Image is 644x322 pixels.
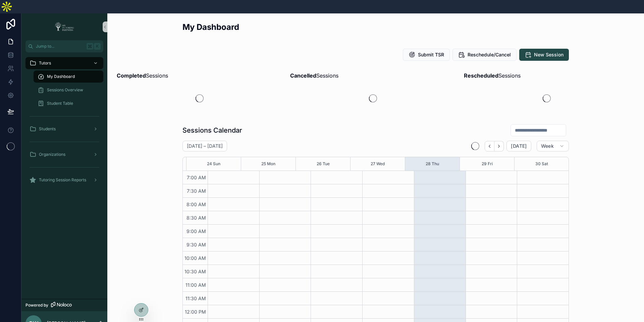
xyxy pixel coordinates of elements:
span: 9:30 AM [185,242,208,247]
h2: My Dashboard [182,21,239,33]
a: Sessions Overview [34,84,103,96]
span: Powered by [25,303,48,308]
span: K [95,44,100,49]
button: Back [485,141,494,151]
strong: Rescheduled [464,72,498,79]
a: Powered by [21,299,107,311]
span: 10:30 AM [183,269,208,274]
span: Organizations [39,152,65,157]
span: 12:00 PM [183,309,208,315]
strong: Cancelled [290,72,316,79]
span: 9:00 AM [185,228,208,234]
h2: [DATE] – [DATE] [187,143,223,149]
img: App logo [53,21,76,32]
span: Students [39,126,56,132]
a: Students [25,123,103,135]
span: Week [541,143,554,149]
span: 7:30 AM [185,188,208,194]
button: Reschedule/Cancel [452,49,517,61]
button: 28 Thu [426,157,439,171]
span: 11:00 AM [184,282,208,288]
span: Reschedule/Cancel [468,51,511,58]
span: 11:30 AM [184,295,208,301]
button: Jump to...K [25,40,103,52]
span: 8:30 AM [185,215,208,221]
span: Sessions [117,72,168,80]
a: Student Table [34,97,103,109]
div: scrollable content [21,52,107,195]
a: Tutoring Session Reports [25,174,103,186]
button: 27 Wed [371,157,385,171]
button: Submit TSR [403,49,450,61]
span: Jump to... [36,44,84,49]
button: 29 Fri [482,157,493,171]
button: [DATE] [506,141,531,151]
span: 10:00 AM [183,255,208,261]
h1: Sessions Calendar [182,126,242,135]
span: 8:00 AM [185,201,208,207]
span: Tutors [39,60,51,66]
button: Week [537,141,569,151]
a: Organizations [25,148,103,160]
span: Sessions Overview [47,87,83,93]
button: New Session [519,49,569,61]
span: Sessions [290,72,338,80]
span: Sessions [464,72,521,80]
span: My Dashboard [47,74,75,79]
span: 7:00 AM [185,175,208,180]
button: Next [494,141,504,151]
span: [DATE] [511,143,527,149]
a: My Dashboard [34,71,103,83]
button: 25 Mon [261,157,275,171]
strong: Completed [117,72,146,79]
button: 26 Tue [317,157,330,171]
button: 30 Sat [535,157,548,171]
span: Student Table [47,101,73,106]
span: Tutoring Session Reports [39,177,86,183]
a: Tutors [25,57,103,69]
span: Submit TSR [418,51,444,58]
span: New Session [534,51,563,58]
button: 24 Sun [207,157,220,171]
